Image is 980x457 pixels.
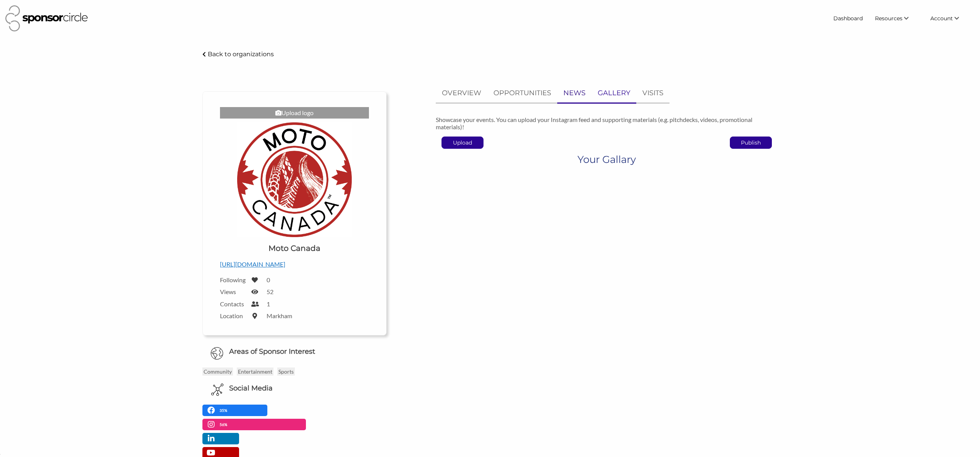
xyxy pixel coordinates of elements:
p: VISITS [642,88,663,99]
p: Entertainment [237,368,273,376]
h1: Your Gallary [577,153,636,166]
li: Resources [869,11,924,25]
label: Markham [267,312,292,319]
a: Dashboard [827,11,869,25]
p: Publish [730,137,771,148]
p: GALLERY [598,88,630,99]
label: 52 [267,288,273,295]
p: NEWS [563,88,585,99]
label: Location [220,312,247,319]
li: Account [924,11,975,25]
button: Publish [730,137,772,149]
label: Following [220,276,247,283]
img: Social Media Icon [211,384,223,396]
p: OVERVIEW [442,88,481,99]
h6: Areas of Sponsor Interest [197,347,392,356]
label: Views [220,288,247,295]
h6: Social Media [229,384,273,393]
p: [URL][DOMAIN_NAME] [220,259,369,269]
p: 56% [220,421,229,428]
p: Sports [277,368,295,376]
img: Globe Icon [210,347,223,360]
div: Upload logo [220,107,369,119]
h1: Moto Canada [268,243,320,254]
label: 1 [267,300,270,307]
p: Back to organizations [208,50,274,58]
p: Upload [442,137,483,148]
label: Contacts [220,300,247,307]
p: Community [202,368,233,376]
span: Resources [875,15,902,22]
img: Moto Canada Logo [237,122,352,237]
span: Account [930,15,953,22]
p: Showcase your events. You can upload your Instagram feed and supporting materials (e.g. pitchdeck... [436,116,778,130]
label: 0 [267,276,270,283]
p: 35% [220,407,229,414]
img: Sponsor Circle Logo [5,5,88,31]
p: OPPORTUNITIES [493,88,551,99]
